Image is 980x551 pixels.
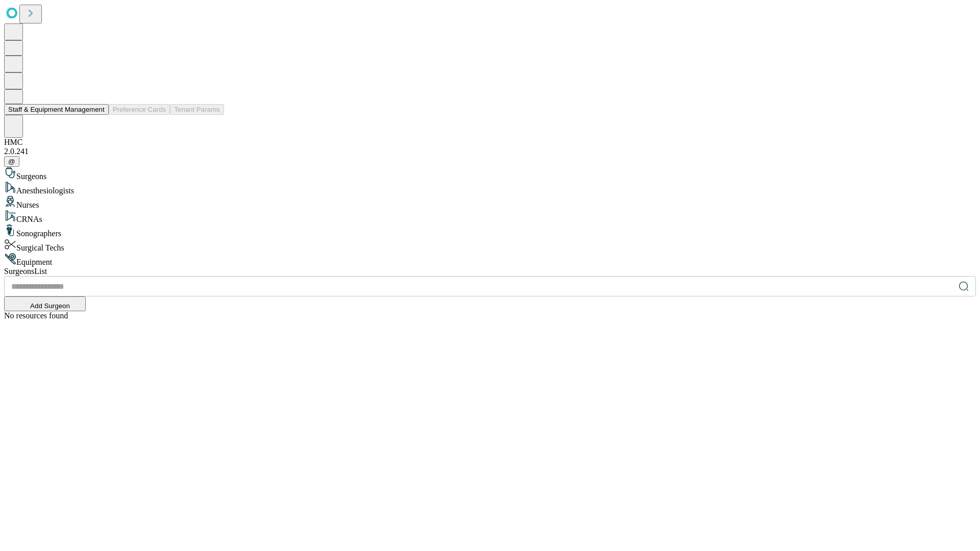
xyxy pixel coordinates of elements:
[30,302,70,310] span: Add Surgeon
[4,311,976,320] div: No resources found
[4,167,976,181] div: Surgeons
[4,267,976,276] div: Surgeons List
[8,158,15,165] span: @
[109,104,170,115] button: Preference Cards
[4,238,976,253] div: Surgical Techs
[170,104,224,115] button: Tenant Params
[4,253,976,267] div: Equipment
[4,147,976,156] div: 2.0.241
[4,210,976,224] div: CRNAs
[4,138,976,147] div: HMC
[4,104,109,115] button: Staff & Equipment Management
[4,224,976,238] div: Sonographers
[4,195,976,210] div: Nurses
[4,181,976,195] div: Anesthesiologists
[4,296,86,311] button: Add Surgeon
[4,156,19,167] button: @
